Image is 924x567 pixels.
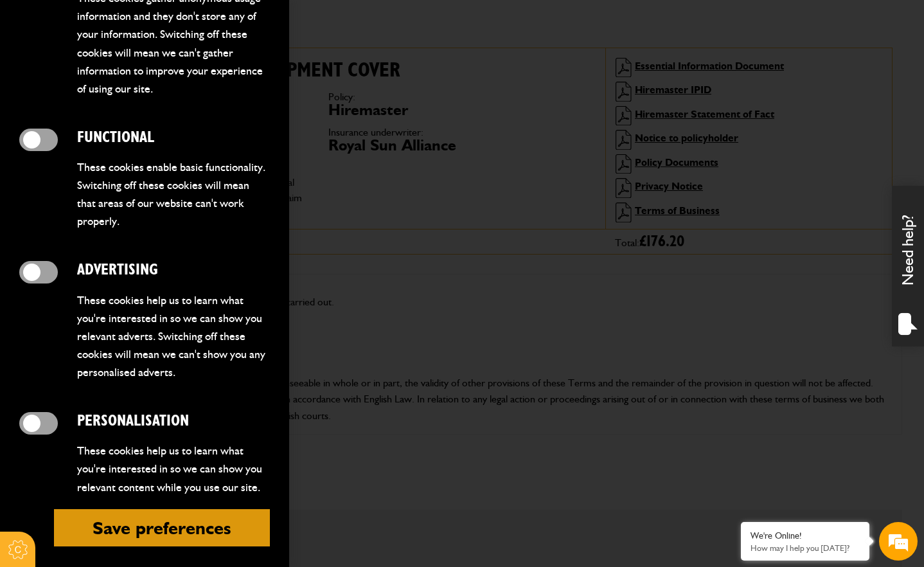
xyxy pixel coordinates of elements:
textarea: Type your message and hit 'Enter' [17,233,235,385]
img: d_20077148190_company_1631870298795_20077148190 [22,71,54,89]
div: Need help? [892,186,924,346]
h2: Advertising [77,261,270,280]
p: How may I help you today? [751,543,860,553]
em: Start Chat [175,396,233,413]
div: Minimize live chat window [211,6,242,37]
p: These cookies enable basic functionality. Switching off these cookies will mean that areas of our... [77,158,270,231]
div: We're Online! [751,530,860,541]
h2: Personalisation [77,412,270,431]
input: Enter your phone number [17,195,235,223]
div: Chat with us now [67,72,216,89]
p: These cookies help us to learn what you're interested in so we can show you relevant content whil... [77,442,270,496]
h2: Functional [77,129,270,147]
input: Enter your email address [17,157,235,185]
input: Enter your last name [17,119,235,147]
p: These cookies help us to learn what you're interested in so we can show you relevant adverts. Swi... [77,291,270,382]
button: Save preferences [54,509,270,546]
